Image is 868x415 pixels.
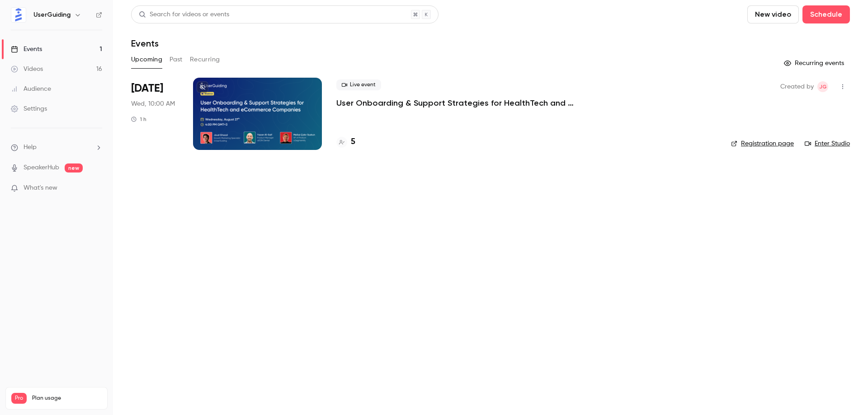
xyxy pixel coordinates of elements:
[131,81,163,96] span: [DATE]
[780,81,814,92] span: Created by
[11,84,51,93] div: Audience
[11,393,27,404] span: Pro
[11,45,42,54] div: Events
[731,139,794,148] a: Registration page
[780,56,850,70] button: Recurring events
[131,78,179,150] div: Aug 27 Wed, 4:00 PM (Europe/Istanbul)
[351,136,355,148] h4: 5
[139,10,229,19] div: Search for videos or events
[131,38,159,49] h1: Events
[170,52,183,67] button: Past
[805,139,850,148] a: Enter Studio
[11,143,102,152] li: help-dropdown-opener
[190,52,220,67] button: Recurring
[802,5,850,23] button: Schedule
[32,395,102,402] span: Plan usage
[336,79,381,90] span: Live event
[131,52,162,67] button: Upcoming
[24,163,59,173] a: SpeakerHub
[11,65,43,74] div: Videos
[336,98,608,108] a: User Onboarding & Support Strategies for HealthTech and eCommerce Companies
[11,104,47,113] div: Settings
[747,5,799,23] button: New video
[817,81,828,92] span: Joud Ghazal
[33,10,71,19] h6: UserGuiding
[24,143,37,152] span: Help
[336,136,355,148] a: 5
[11,8,26,22] img: UserGuiding
[24,183,57,193] span: What's new
[819,81,827,92] span: JG
[65,163,83,173] span: new
[131,99,175,108] span: Wed, 10:00 AM
[91,184,102,192] iframe: Noticeable Trigger
[131,116,146,123] div: 1 h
